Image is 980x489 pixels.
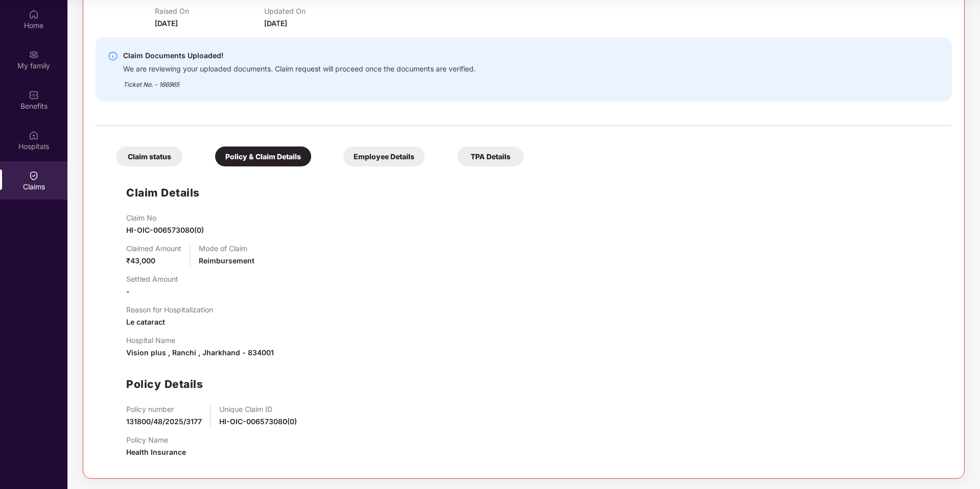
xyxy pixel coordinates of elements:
[215,146,311,166] div: Policy & Claim Details
[343,146,425,166] div: Employee Details
[126,317,165,326] span: Le cataract
[29,170,39,181] img: svg+xml;base64,PHN2ZyBpZD0iQ2xhaW0iIHhtbG5zPSJodHRwOi8vd3d3LnczLm9yZy8yMDAwL3N2ZyIgd2lkdGg9IjIwIi...
[108,51,118,61] img: svg+xml;base64,PHN2ZyBpZD0iSW5mby0yMHgyMCIgeG1sbnM9Imh0dHA6Ly93d3cudzMub3JnLzIwMDAvc3ZnIiB3aWR0aD...
[126,213,204,222] p: Claim No
[116,146,182,166] div: Claim status
[126,244,181,253] p: Claimed Amount
[199,244,254,253] p: Mode of Claim
[126,336,274,345] p: Hospital Name
[126,376,203,393] h1: Policy Details
[123,50,476,62] div: Claim Documents Uploaded!
[126,405,202,413] p: Policy number
[457,146,524,166] div: TPA Details
[199,256,254,265] span: Reimbursement
[126,417,202,426] span: 131800/48/2025/3177
[126,448,186,456] span: Health Insurance
[126,305,213,314] p: Reason for Hospitalization
[155,7,264,15] p: Raised On
[123,74,476,89] div: Ticket No. - 166965
[126,435,186,444] p: Policy Name
[155,19,178,28] span: [DATE]
[126,256,155,265] span: ₹43,000
[264,19,287,28] span: [DATE]
[219,417,297,426] span: HI-OIC-006573080(0)
[264,7,373,15] p: Updated On
[126,275,178,283] p: Settled Amount
[219,405,297,413] p: Unique Claim ID
[126,287,130,296] span: -
[126,226,204,234] span: HI-OIC-006573080(0)
[126,348,274,357] span: Vision plus , Ranchi , Jharkhand - 834001
[29,130,39,140] img: svg+xml;base64,PHN2ZyBpZD0iSG9zcGl0YWxzIiB4bWxucz0iaHR0cDovL3d3dy53My5vcmcvMjAwMC9zdmciIHdpZHRoPS...
[29,90,39,100] img: svg+xml;base64,PHN2ZyBpZD0iQmVuZWZpdHMiIHhtbG5zPSJodHRwOi8vd3d3LnczLm9yZy8yMDAwL3N2ZyIgd2lkdGg9Ij...
[29,50,39,60] img: svg+xml;base64,PHN2ZyB3aWR0aD0iMjAiIGhlaWdodD0iMjAiIHZpZXdCb3g9IjAgMCAyMCAyMCIgZmlsbD0ibm9uZSIgeG...
[123,62,476,74] div: We are reviewing your uploaded documents. Claim request will proceed once the documents are verif...
[29,9,39,19] img: svg+xml;base64,PHN2ZyBpZD0iSG9tZSIgeG1sbnM9Imh0dHA6Ly93d3cudzMub3JnLzIwMDAvc3ZnIiB3aWR0aD0iMjAiIG...
[126,184,200,201] h1: Claim Details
